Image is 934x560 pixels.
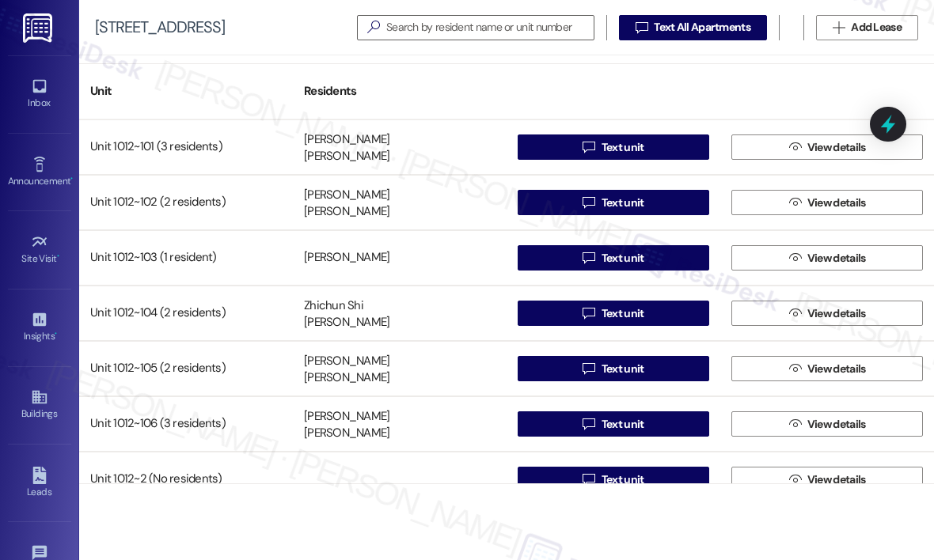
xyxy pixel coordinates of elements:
span: View details [807,250,866,267]
button: View details [731,411,923,437]
span: • [70,173,73,184]
button: View details [731,301,923,326]
div: Unit 1012~101 (3 residents) [79,131,293,163]
a: Insights • [8,306,71,349]
div: Unit 1012~102 (2 residents) [79,187,293,218]
button: Text unit [518,301,709,326]
span: View details [807,416,866,433]
div: [STREET_ADDRESS] [95,19,225,36]
span: View details [807,195,866,211]
i:  [833,21,845,34]
button: View details [731,134,923,160]
span: Text unit [602,416,644,433]
span: Text unit [602,250,644,267]
span: Text All Apartments [654,19,750,36]
input: Search by resident name or unit number [386,17,594,39]
button: Text unit [518,245,709,271]
button: View details [731,190,923,215]
i:  [789,418,801,430]
button: Text unit [518,134,709,160]
a: Inbox [8,73,71,115]
span: Text unit [602,195,644,211]
i:  [789,141,801,153]
div: Unit 1012~103 (1 resident) [79,242,293,274]
i:  [583,473,594,486]
div: [PERSON_NAME] [304,131,389,148]
span: Text unit [602,361,644,377]
i:  [636,21,647,34]
i:  [583,141,594,153]
button: Text All Apartments [619,15,767,40]
i:  [789,307,801,320]
span: View details [807,471,866,488]
div: Unit 1012~106 (3 residents) [79,408,293,440]
div: [PERSON_NAME] [304,149,389,165]
span: Add Lease [851,19,902,36]
span: Text unit [602,139,644,156]
span: View details [807,139,866,156]
a: Leads [8,462,71,505]
div: [PERSON_NAME] [304,408,389,425]
span: View details [807,361,866,377]
i:  [361,19,386,36]
span: • [55,328,57,339]
div: [PERSON_NAME] [304,315,389,331]
button: Text unit [518,190,709,215]
button: Text unit [518,411,709,437]
div: [PERSON_NAME] [304,250,389,267]
i:  [789,473,801,486]
div: [PERSON_NAME] [304,426,389,442]
button: View details [731,356,923,381]
i:  [583,362,594,375]
div: [PERSON_NAME] [304,187,389,203]
button: View details [731,467,923,492]
span: Text unit [602,305,644,322]
span: Text unit [602,471,644,488]
i:  [583,252,594,264]
button: View details [731,245,923,271]
div: Unit 1012~2 (No residents) [79,464,293,495]
span: • [57,251,59,262]
a: Buildings [8,384,71,426]
i:  [583,418,594,430]
i:  [583,307,594,320]
i:  [583,196,594,209]
button: Add Lease [816,15,918,40]
i:  [789,252,801,264]
button: Text unit [518,467,709,492]
a: Site Visit • [8,229,71,271]
div: [PERSON_NAME] [304,204,389,221]
span: View details [807,305,866,322]
div: Zhichun Shi [304,297,363,314]
div: Unit 1012~104 (2 residents) [79,297,293,329]
div: Unit 1012~105 (2 residents) [79,353,293,384]
div: Residents [293,72,507,111]
div: Unit [79,72,293,111]
i:  [789,362,801,375]
div: [PERSON_NAME] [304,370,389,387]
i:  [789,196,801,209]
button: Text unit [518,356,709,381]
img: ResiDesk Logo [23,13,55,43]
div: [PERSON_NAME] [304,353,389,369]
